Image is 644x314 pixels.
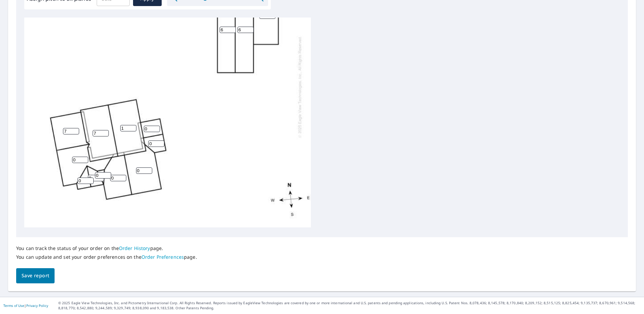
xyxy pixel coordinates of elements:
p: You can track the status of your order on the page. [16,245,197,251]
button: Save report [16,268,55,283]
p: You can update and set your order preferences on the page. [16,254,197,260]
a: Privacy Policy [26,303,48,308]
p: | [3,304,48,308]
a: Order History [119,245,150,251]
a: Order Preferences [141,254,184,260]
p: © 2025 Eagle View Technologies, Inc. and Pictometry International Corp. All Rights Reserved. Repo... [58,301,641,311]
span: Save report [22,272,49,280]
a: Terms of Use [3,303,24,308]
